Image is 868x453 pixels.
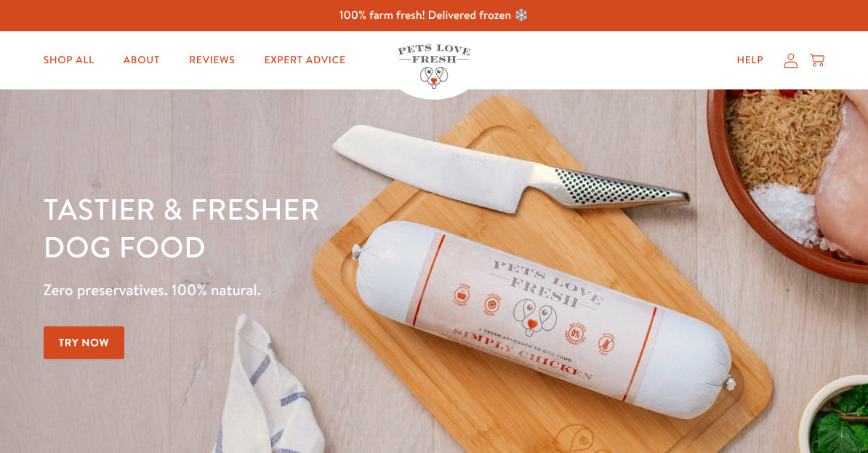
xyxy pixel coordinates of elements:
img: Pets Love Fresh [398,44,470,89]
a: Reviews [177,46,246,75]
a: Try Now [44,326,125,359]
a: Expert Advice [252,46,357,75]
p: Zero preservatives. 100% natural. [44,277,564,303]
a: Help [726,46,776,75]
h1: Tastier & fresher dog food [44,190,564,265]
a: About [112,46,172,75]
a: Shop All [32,46,106,75]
